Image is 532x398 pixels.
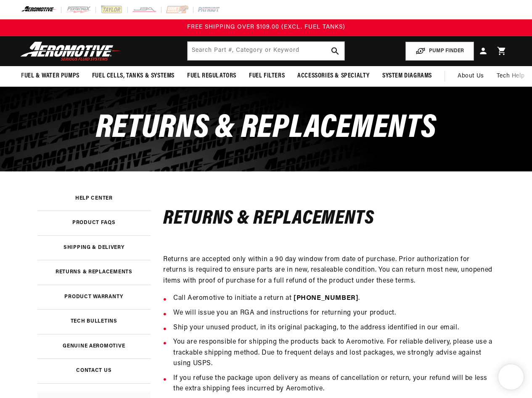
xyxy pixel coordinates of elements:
img: Aeromotive [18,41,123,61]
a: Tech Bulletins [37,309,151,334]
h4: Returns & Replacements [163,210,495,227]
a: Help Center [37,186,151,211]
span: Returns & Replacements [96,112,437,145]
h3: Shipping & Delivery [64,246,124,250]
a: About Us [451,66,490,86]
span: Fuel & Water Pumps [21,72,79,80]
li: We will issue you an RGA and instructions for returning your product. [173,308,495,319]
summary: System Diagrams [376,66,438,86]
summary: Fuel & Water Pumps [15,66,86,86]
button: PUMP FINDER [405,42,474,61]
input: Search by Part Number, Category or Keyword [188,42,344,60]
li: Call Aeromotive to initiate a return at . [173,293,495,304]
h3: Returns & Replacements [56,270,132,275]
span: Tech Help [497,72,524,81]
summary: Accessories & Specialty [291,66,376,86]
span: Fuel Regulators [187,72,236,80]
a: [PHONE_NUMBER] [294,295,358,302]
summary: Fuel Cells, Tanks & Systems [86,66,181,86]
li: Ship your unused product, in its original packaging, to the address identified in our email. [173,323,495,334]
span: Fuel Filters [249,72,285,80]
span: FREE SHIPPING OVER $109.00 (EXCL. FUEL TANKS) [187,24,345,30]
summary: Fuel Filters [243,66,291,86]
li: If you refuse the package upon delivery as means of cancellation or return, your refund will be l... [173,373,495,395]
span: System Diagrams [382,72,432,80]
a: Shipping & Delivery [37,235,151,260]
summary: Tech Help [490,66,531,86]
a: Genuine Aeromotive [37,334,151,359]
summary: Fuel Regulators [181,66,243,86]
a: Product Warranty [37,285,151,310]
li: You are responsible for shipping the products back to Aeromotive. For reliable delivery, please u... [173,337,495,369]
a: Contact Us [37,358,151,383]
p: Returns are accepted only within a 90 day window from date of purchase. Prior authorization for r... [163,254,495,287]
a: Product FAQs [37,211,151,235]
button: search button [326,42,344,60]
a: Returns & Replacements [37,260,151,285]
h3: Help Center [75,196,113,201]
h3: Contact Us [76,369,111,373]
span: Fuel Cells, Tanks & Systems [92,72,175,80]
span: Accessories & Specialty [297,72,370,80]
h3: Tech Bulletins [71,319,117,324]
h3: Product Warranty [64,295,123,299]
h3: Genuine Aeromotive [63,344,125,349]
span: About Us [458,73,484,79]
h3: Product FAQs [72,221,116,225]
